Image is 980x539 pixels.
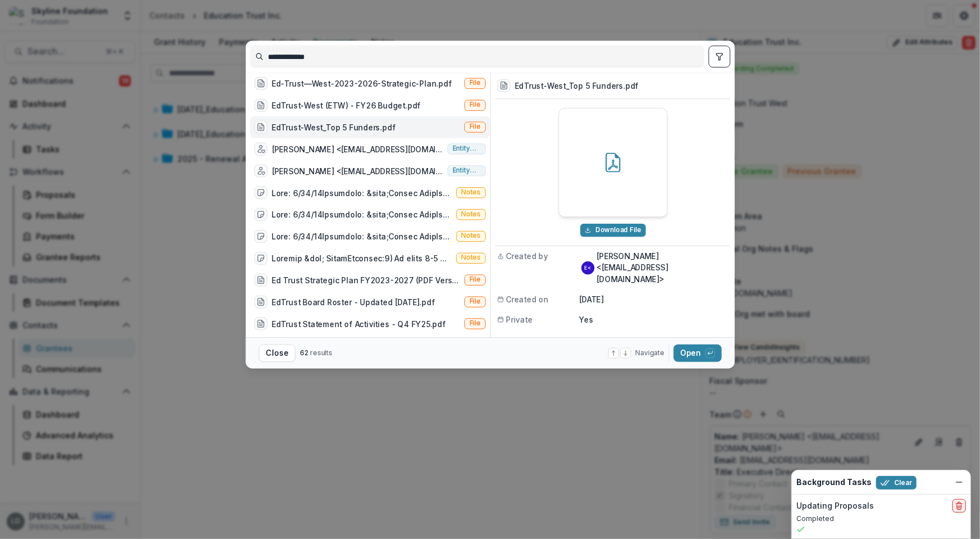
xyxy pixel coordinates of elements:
[272,274,460,286] div: Ed Trust Strategic Plan FY2023-2027 (PDF Version) for submission.pdf
[584,265,591,270] div: Erika Oseguera <development@edtrustwest.org>
[461,188,481,196] span: Notes
[461,210,481,218] span: Notes
[470,79,481,87] span: File
[272,78,452,89] div: Ed-Trust—West-2023-2026-Strategic-Plan.pdf
[506,314,533,325] span: Private
[579,293,728,305] p: [DATE]
[708,46,730,67] button: toggle filters
[299,349,308,357] span: 62
[952,499,966,513] button: delete
[796,478,872,487] h2: Background Tasks
[579,314,728,325] p: Yes
[272,121,396,133] div: EdTrust-West_Top 5 Funders.pdf
[470,276,481,284] span: File
[461,232,481,240] span: Notes
[272,99,421,111] div: EdTrust-West (ETW) - FY26 Budget.pdf
[580,224,645,237] button: Download EdTrust-West_Top 5 Funders.pdf
[470,123,481,131] span: File
[258,345,295,362] button: Close
[514,80,639,91] h3: EdTrust-West_Top 5 Funders.pdf
[272,143,443,155] div: [PERSON_NAME] <[EMAIL_ADDRESS][DOMAIN_NAME]>
[272,209,452,220] div: Lore: 6/34/14Ipsumdolo: &sita;Consec AdipIscingelitse:&doei;Tempor incidid utla et dol magna al E...
[796,514,966,524] p: Completed
[272,296,435,307] div: EdTrust Board Roster - Updated [DATE].pdf
[272,318,446,329] div: EdTrust Statement of Activities - Q4 FY25.pdf
[470,297,481,305] span: File
[876,476,917,490] button: Clear
[310,349,332,357] span: results
[506,293,549,305] span: Created on
[272,230,452,242] div: Lore: 6/34/14Ipsumdolo: &sita;Consec AdipIscingelitse:&doei;Tempor incidid utla et dol magna al E...
[453,166,481,174] span: Entity user
[272,252,452,264] div: Loremip &dol; SitamEtconsec:9) Ad elits 8-5 doeiusmo te incidid, utlabor, etd magnaa EN-57 admini...
[796,501,874,511] h2: Updating Proposals
[673,345,722,362] button: Open
[470,319,481,327] span: File
[470,101,481,109] span: File
[453,144,481,152] span: Entity user
[461,254,481,262] span: Notes
[952,475,966,489] button: Dismiss
[506,251,548,262] span: Created by
[635,348,664,358] span: Navigate
[596,251,728,285] p: [PERSON_NAME] <[EMAIL_ADDRESS][DOMAIN_NAME]>
[272,165,443,176] div: [PERSON_NAME] <[EMAIL_ADDRESS][DOMAIN_NAME]>
[272,187,452,198] div: Lore: 6/34/14Ipsumdolo: &sita;Consec AdipIscingelitse:&doei;Tempor incidid utla et dol magna al E...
